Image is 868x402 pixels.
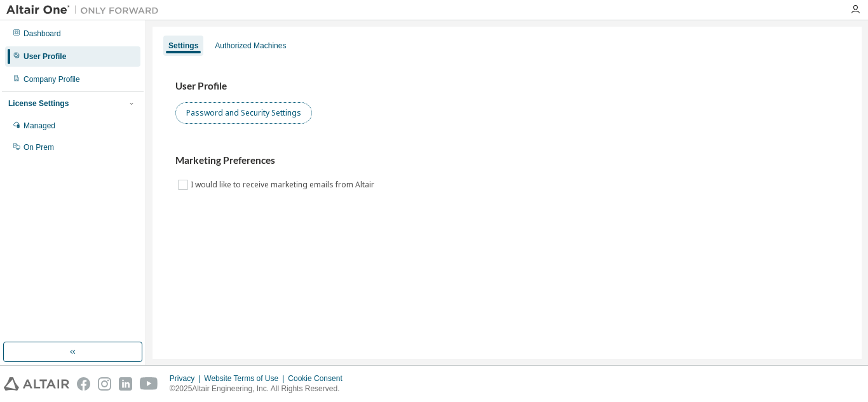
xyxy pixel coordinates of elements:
div: License Settings [8,98,69,109]
img: facebook.svg [77,377,90,391]
div: Settings [168,41,198,51]
img: instagram.svg [98,377,111,391]
div: On Prem [24,142,54,152]
p: © 2025 Altair Engineering, Inc. All Rights Reserved. [170,384,350,394]
div: Cookie Consent [288,373,349,384]
h3: User Profile [175,80,839,93]
div: Company Profile [24,74,80,84]
img: youtube.svg [140,377,158,391]
div: Website Terms of Use [204,373,288,384]
button: Password and Security Settings [175,102,312,124]
h3: Marketing Preferences [175,154,839,167]
div: Dashboard [24,29,61,39]
div: User Profile [24,51,66,62]
img: linkedin.svg [119,377,132,391]
div: Managed [24,121,55,131]
div: Privacy [170,373,204,384]
img: Altair One [6,4,165,17]
img: altair_logo.svg [4,377,69,391]
label: I would like to receive marketing emails from Altair [191,177,377,192]
div: Authorized Machines [215,41,286,51]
